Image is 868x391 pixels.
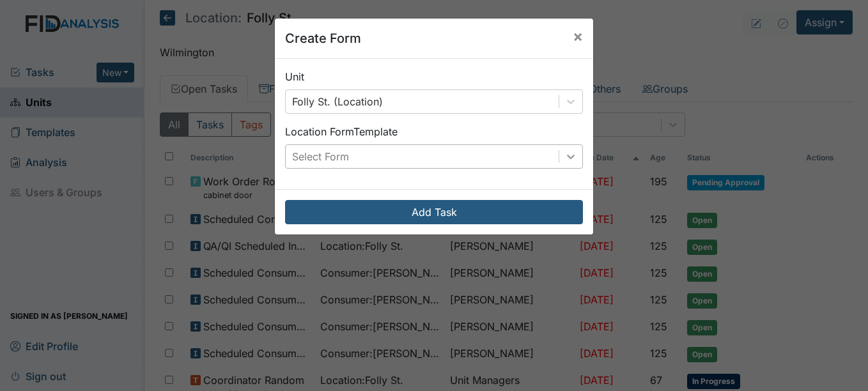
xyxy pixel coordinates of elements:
[285,124,398,139] label: Location Form Template
[285,29,361,48] h5: Create Form
[562,19,593,54] button: Close
[573,27,583,45] span: ×
[285,69,304,84] label: Unit
[292,94,383,109] div: Folly St. (Location)
[292,149,349,164] div: Select Form
[285,200,583,224] button: Add Task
